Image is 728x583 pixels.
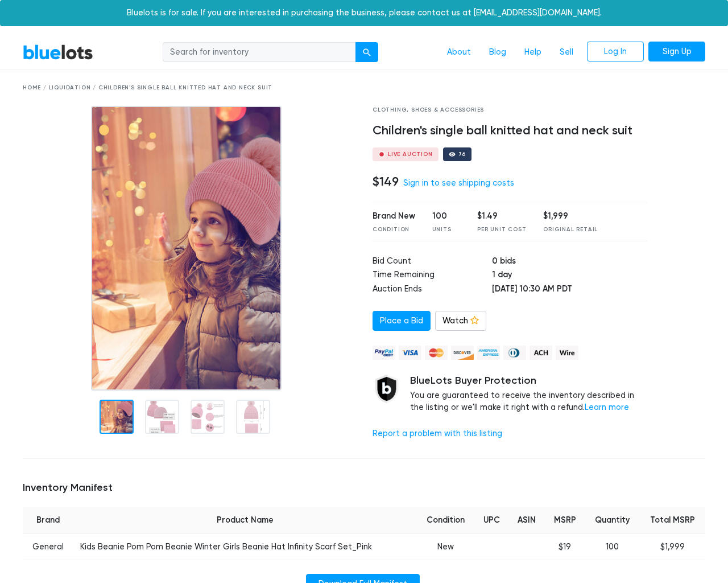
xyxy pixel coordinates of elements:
td: $1,999 [639,533,705,560]
a: Watch [435,311,486,331]
div: 76 [458,151,466,157]
td: Bid Count [373,255,492,269]
img: visa-79caf175f036a155110d1892330093d4c38f53c55c9ec9e2c3a54a56571784bb.png [399,346,421,360]
img: diners_club-c48f30131b33b1bb0e5d0e2dbd43a8bea4cb12cb2961413e2f4250e06c020426.png [503,346,526,360]
a: Report a problem with this listing [373,429,502,438]
td: 100 [585,533,640,560]
div: 100 [432,210,461,223]
img: discover-82be18ecfda2d062aad2762c1ca80e2d36a4073d45c9e0ffae68cd515fbd3d32.png [451,346,474,360]
div: $1,999 [543,210,598,223]
div: Per Unit Cost [477,225,526,234]
a: About [438,42,480,63]
h4: Children's single ball knitted hat and neck suit [373,124,647,138]
a: Sign Up [648,42,705,62]
th: ASIN [509,507,545,533]
td: 0 bids [492,255,647,269]
div: You are guaranteed to receive the inventory described in the listing or we'll make it right with ... [410,375,647,414]
div: Clothing, Shoes & Accessories [373,106,647,114]
a: Place a Bid [373,311,431,331]
th: Quantity [585,507,640,533]
th: Total MSRP [639,507,705,533]
div: Brand New [373,210,415,223]
td: New [417,533,475,560]
td: Auction Ends [373,283,492,297]
h4: $149 [373,174,399,189]
img: mastercard-42073d1d8d11d6635de4c079ffdb20a4f30a903dc55d1612383a1b395dd17f39.png [425,346,448,360]
div: Live Auction [388,151,433,157]
td: Time Remaining [373,269,492,283]
img: 52ccc69c-e1ee-4172-8c95-87405cd9fac9-1705974988.jpg [91,106,281,391]
th: Product Name [73,507,417,533]
th: UPC [475,507,509,533]
td: General [23,533,73,560]
img: paypal_credit-80455e56f6e1299e8d57f40c0dcee7b8cd4ae79b9eccbfc37e2480457ba36de9.png [373,346,395,360]
div: Units [432,225,461,234]
div: Home / Liquidation / Children's single ball knitted hat and neck suit [23,84,705,92]
div: Condition [373,225,415,234]
img: wire-908396882fe19aaaffefbd8e17b12f2f29708bd78693273c0e28e3a24408487f.png [556,346,578,360]
img: american_express-ae2a9f97a040b4b41f6397f7637041a5861d5f99d0716c09922aba4e24c8547d.png [477,346,500,360]
img: buyer_protection_shield-3b65640a83011c7d3ede35a8e5a80bfdfaa6a97447f0071c1475b91a4b0b3d01.png [373,375,401,403]
td: Kids Beanie Pom Pom Beanie Winter Girls Beanie Hat Infinity Scarf Set_Pink [73,533,417,560]
div: Original Retail [543,225,598,234]
input: Search for inventory [163,42,356,63]
a: Log In [587,42,644,62]
h5: BlueLots Buyer Protection [410,375,647,387]
a: Sell [551,42,582,63]
img: ach-b7992fed28a4f97f893c574229be66187b9afb3f1a8d16a4691d3d3140a8ab00.png [530,346,552,360]
th: Condition [417,507,475,533]
a: BlueLots [23,44,93,60]
th: Brand [23,507,73,533]
td: $19 [545,533,585,560]
a: Learn more [585,403,629,412]
h5: Inventory Manifest [23,482,705,494]
td: 1 day [492,269,647,283]
a: Help [515,42,551,63]
a: Blog [480,42,515,63]
div: $1.49 [477,210,526,223]
th: MSRP [545,507,585,533]
td: [DATE] 10:30 AM PDT [492,283,647,297]
a: Sign in to see shipping costs [403,178,514,188]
